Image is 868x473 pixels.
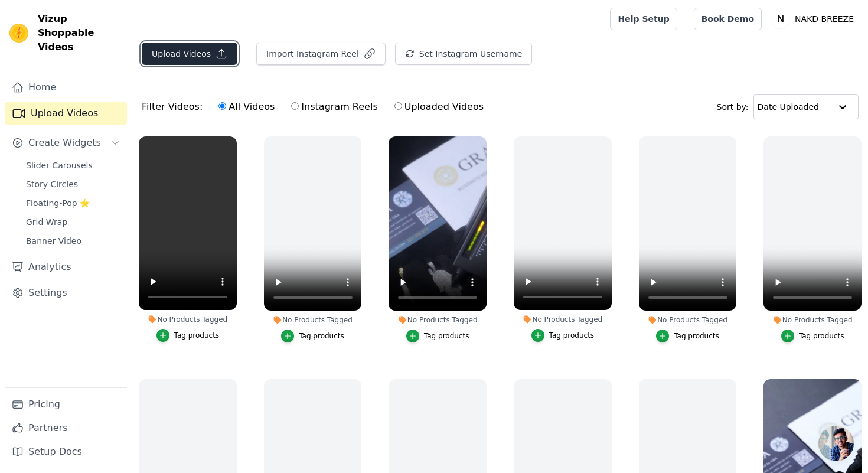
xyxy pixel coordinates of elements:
[549,331,595,340] div: Tag products
[674,331,719,341] div: Tag products
[5,131,127,155] button: Create Widgets
[389,315,487,325] div: No Products Tagged
[5,76,127,99] a: Home
[281,330,344,342] button: Tag products
[406,330,469,342] button: Tag products
[26,216,67,228] span: Grid Wrap
[218,99,275,115] label: All Videos
[5,416,127,440] a: Partners
[26,235,81,247] span: Banner Video
[19,176,127,193] a: Story Circles
[38,12,122,54] span: Vizup Shoppable Videos
[694,8,762,30] a: Book Demo
[28,136,101,150] span: Create Widgets
[781,330,844,342] button: Tag products
[394,102,402,110] input: Uploaded Videos
[771,8,859,30] button: N NAKD BREEZE
[174,331,220,340] div: Tag products
[514,315,612,324] div: No Products Tagged
[777,13,785,25] text: N
[5,440,127,464] a: Setup Docs
[26,178,78,190] span: Story Circles
[799,331,844,341] div: Tag products
[790,8,859,30] p: NAKD BREEZE
[19,214,127,230] a: Grid Wrap
[610,8,677,30] a: Help Setup
[26,197,90,209] span: Floating-Pop ⭐
[291,99,378,115] label: Instagram Reels
[264,315,362,325] div: No Products Tagged
[291,102,299,110] input: Instagram Reels
[19,195,127,211] a: Floating-Pop ⭐
[717,94,859,119] div: Sort by:
[531,329,595,342] button: Tag products
[142,43,237,65] button: Upload Videos
[26,159,93,171] span: Slider Carousels
[5,393,127,416] a: Pricing
[156,329,220,342] button: Tag products
[256,43,386,65] button: Import Instagram Reel
[5,281,127,305] a: Settings
[639,315,737,325] div: No Products Tagged
[424,331,469,341] div: Tag products
[818,426,854,461] div: Open chat
[5,102,127,125] a: Upload Videos
[763,315,862,325] div: No Products Tagged
[142,93,490,120] div: Filter Videos:
[395,43,532,65] button: Set Instagram Username
[9,24,28,43] img: Vizup
[19,157,127,174] a: Slider Carousels
[139,315,237,324] div: No Products Tagged
[5,255,127,279] a: Analytics
[218,102,226,110] input: All Videos
[19,233,127,249] a: Banner Video
[394,99,484,115] label: Uploaded Videos
[656,330,719,342] button: Tag products
[299,331,344,341] div: Tag products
